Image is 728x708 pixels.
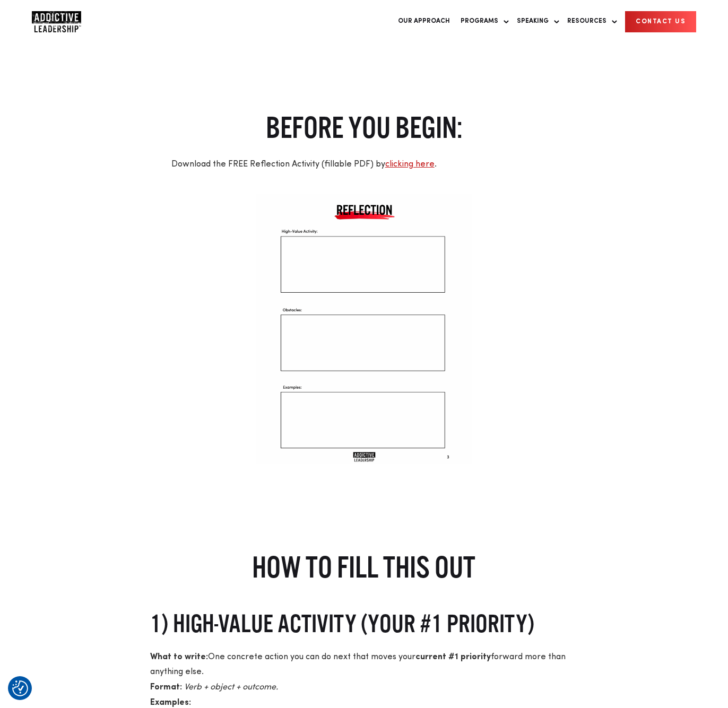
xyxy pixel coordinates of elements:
[150,653,208,661] strong: What to write:
[385,160,435,169] a: clicking here
[625,11,696,32] a: CONTACT US
[12,680,28,696] button: Consent Preferences
[32,11,96,32] a: Home
[150,683,182,692] strong: Format:
[150,698,191,707] strong: Examples:
[12,680,28,696] img: Revisit consent button
[512,11,559,32] a: Speaking
[562,11,617,32] a: Resources
[150,548,578,586] h1: How to fill this out
[32,11,81,32] img: Company Logo
[150,607,578,639] h2: 1) High-Value Activity (your #1 priority)
[415,653,491,661] strong: current #1 priority
[171,157,578,172] li: Download the FREE Reflection Activity (fillable PDF) by .
[455,11,509,32] a: Programs
[150,108,578,146] h1: before you begin:
[393,11,455,32] a: Our Approach
[184,683,278,692] em: Verb + object + outcome.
